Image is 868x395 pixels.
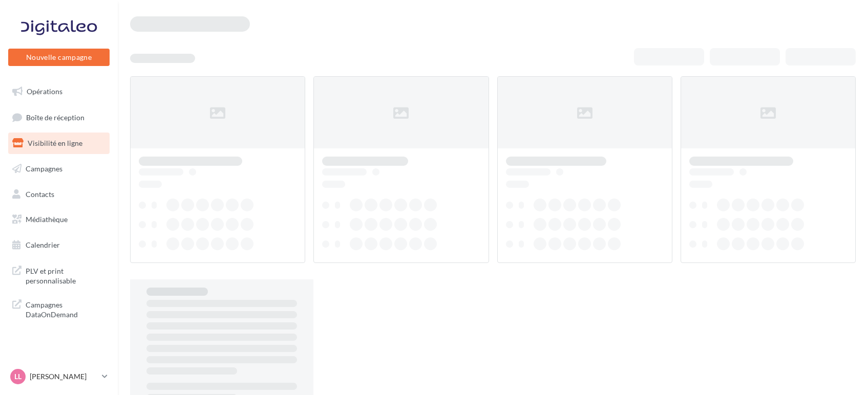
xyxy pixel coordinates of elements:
span: LL [14,371,22,382]
a: Campagnes [6,158,112,180]
span: PLV et print personnalisable [26,264,105,286]
span: Campagnes DataOnDemand [26,298,105,320]
span: Calendrier [26,240,60,249]
a: Boîte de réception [6,106,112,128]
span: Boîte de réception [26,113,84,121]
span: Opérations [27,87,62,96]
button: Nouvelle campagne [8,49,110,66]
span: Visibilité en ligne [28,139,82,147]
span: Médiathèque [26,215,68,224]
a: Opérations [6,81,112,102]
span: Contacts [26,189,54,198]
span: Campagnes [26,164,62,173]
a: Contacts [6,184,112,205]
p: [PERSON_NAME] [30,371,98,382]
a: PLV et print personnalisable [6,260,112,290]
a: Campagnes DataOnDemand [6,294,112,324]
a: Visibilité en ligne [6,133,112,154]
a: Médiathèque [6,209,112,230]
a: LL [PERSON_NAME] [8,367,110,386]
a: Calendrier [6,234,112,256]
